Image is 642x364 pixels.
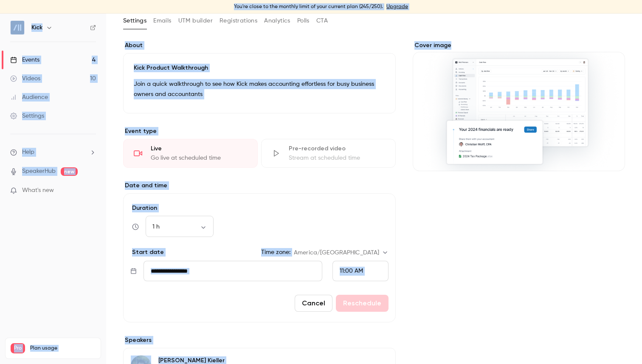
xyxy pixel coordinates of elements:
[261,248,290,257] label: Time zone:
[340,268,363,274] span: 11:00 AM
[386,3,408,10] a: Upgrade
[31,23,42,32] h6: Kick
[295,295,332,312] button: Cancel
[130,204,389,212] label: Duration
[151,154,247,162] div: Go live at scheduled time
[22,186,54,195] span: What's new
[134,64,385,72] p: Kick Product Walkthrough
[144,261,322,281] input: Tue, Feb 17, 2026
[220,14,257,28] button: Registrations
[123,127,396,135] p: Event type
[151,144,247,153] div: Live
[11,21,24,34] img: Kick
[297,14,310,28] button: Polls
[123,41,396,50] label: About
[153,14,171,28] button: Emails
[123,14,146,28] button: Settings
[10,56,39,64] div: Events
[61,167,78,176] span: new
[316,14,328,28] button: CTA
[332,261,389,281] div: From
[413,41,625,50] label: Cover image
[146,223,214,231] div: 1 h
[22,167,56,176] a: SpeakerHub
[178,14,213,28] button: UTM builder
[294,248,389,257] div: America/[GEOGRAPHIC_DATA]
[10,93,48,102] div: Audience
[261,139,396,168] div: Pre-recorded videoStream at scheduled time
[123,139,258,168] div: LiveGo live at scheduled time
[264,14,290,28] button: Analytics
[134,79,385,99] p: Join a quick walkthrough to see how Kick makes accounting effortless for busy business owners and...
[22,148,34,157] span: Help
[11,343,25,353] span: Pro
[10,112,44,120] div: Settings
[10,148,96,157] li: help-dropdown-opener
[10,74,40,83] div: Videos
[123,336,396,344] label: Speakers
[289,144,385,153] div: Pre-recorded video
[413,41,625,171] section: Cover image
[123,181,396,190] label: Date and time
[30,345,96,352] span: Plan usage
[130,248,164,257] p: Start date
[289,154,385,162] div: Stream at scheduled time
